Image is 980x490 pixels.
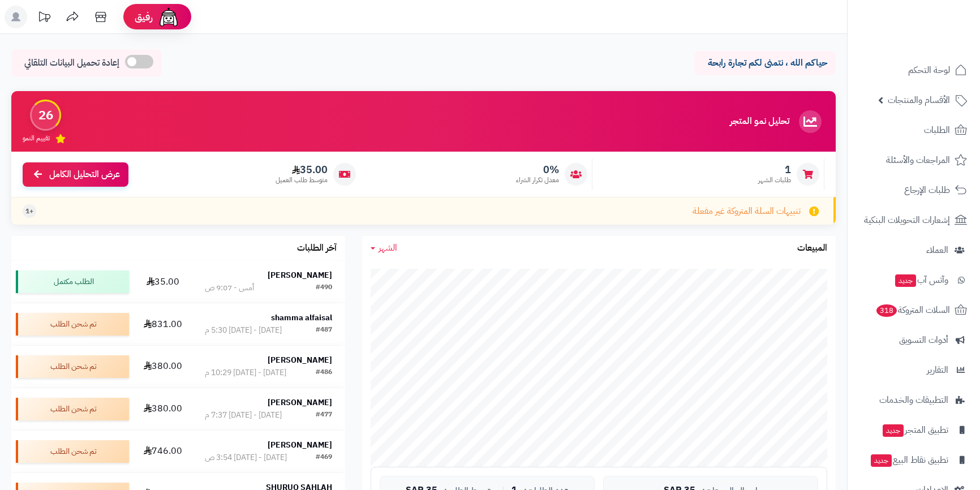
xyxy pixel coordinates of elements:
[316,282,332,294] div: #490
[854,296,973,324] a: السلات المتروكة318
[876,304,897,317] span: 318
[268,397,332,409] strong: [PERSON_NAME]
[924,122,950,138] span: الطلبات
[268,354,332,366] strong: [PERSON_NAME]
[703,57,827,70] p: حياكم الله ، نتمنى لكم تجارة رابحة
[16,313,129,336] div: تم شحن الطلب
[758,164,791,176] span: 1
[854,446,973,474] a: تطبيق نقاط البيعجديد
[926,242,948,258] span: العملاء
[134,303,192,345] td: 831.00
[883,424,904,437] span: جديد
[134,261,192,303] td: 35.00
[371,242,397,255] a: الشهر
[205,452,287,463] div: [DATE] - [DATE] 3:54 ص
[894,272,948,288] span: وآتس آب
[854,267,973,294] a: وآتس آبجديد
[516,164,559,176] span: 0%
[49,168,120,181] span: عرض التحليل الكامل
[899,332,948,348] span: أدوات التسويق
[854,416,973,444] a: تطبيق المتجرجديد
[904,182,950,198] span: طلبات الإرجاع
[134,388,192,430] td: 380.00
[271,312,332,324] strong: shamma alfaisal
[903,31,969,54] img: logo-2.png
[854,177,973,204] a: طلبات الإرجاع
[854,356,973,384] a: التقارير
[730,117,789,127] h3: تحليل نمو المتجر
[30,6,58,31] a: تحديثات المنصة
[854,207,973,234] a: إشعارات التحويلات البنكية
[23,134,50,143] span: تقييم النمو
[135,10,153,24] span: رفيق
[854,57,973,84] a: لوحة التحكم
[24,57,119,70] span: إعادة تحميل البيانات التلقائي
[205,367,286,379] div: [DATE] - [DATE] 10:29 م
[297,243,337,253] h3: آخر الطلبات
[886,152,950,168] span: المراجعات والأسئلة
[25,207,33,216] span: +1
[268,269,332,281] strong: [PERSON_NAME]
[276,164,328,176] span: 35.00
[908,62,950,78] span: لوحة التحكم
[864,212,950,228] span: إشعارات التحويلات البنكية
[882,422,948,438] span: تطبيق المتجر
[16,270,129,293] div: الطلب مكتمل
[379,241,397,255] span: الشهر
[854,237,973,264] a: العملاء
[854,386,973,414] a: التطبيقات والخدمات
[516,175,559,185] span: معدل تكرار الشراء
[157,6,180,28] img: ai-face.png
[870,452,948,468] span: تطبيق نقاط البيع
[276,175,328,185] span: متوسط طلب العميل
[854,326,973,354] a: أدوات التسويق
[16,355,129,378] div: تم شحن الطلب
[797,243,827,253] h3: المبيعات
[888,92,950,108] span: الأقسام والمنتجات
[316,325,332,336] div: #487
[854,147,973,174] a: المراجعات والأسئلة
[854,117,973,144] a: الطلبات
[268,439,332,451] strong: [PERSON_NAME]
[16,440,129,463] div: تم شحن الطلب
[134,431,192,472] td: 746.00
[875,302,950,318] span: السلات المتروكة
[205,410,282,421] div: [DATE] - [DATE] 7:37 م
[134,346,192,388] td: 380.00
[927,362,948,378] span: التقارير
[895,274,916,287] span: جديد
[316,410,332,421] div: #477
[871,454,892,467] span: جديد
[316,367,332,379] div: #486
[758,175,791,185] span: طلبات الشهر
[205,325,282,336] div: [DATE] - [DATE] 5:30 م
[23,162,128,187] a: عرض التحليل الكامل
[316,452,332,463] div: #469
[16,398,129,420] div: تم شحن الطلب
[879,392,948,408] span: التطبيقات والخدمات
[205,282,254,294] div: أمس - 9:07 ص
[693,205,801,218] span: تنبيهات السلة المتروكة غير مفعلة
